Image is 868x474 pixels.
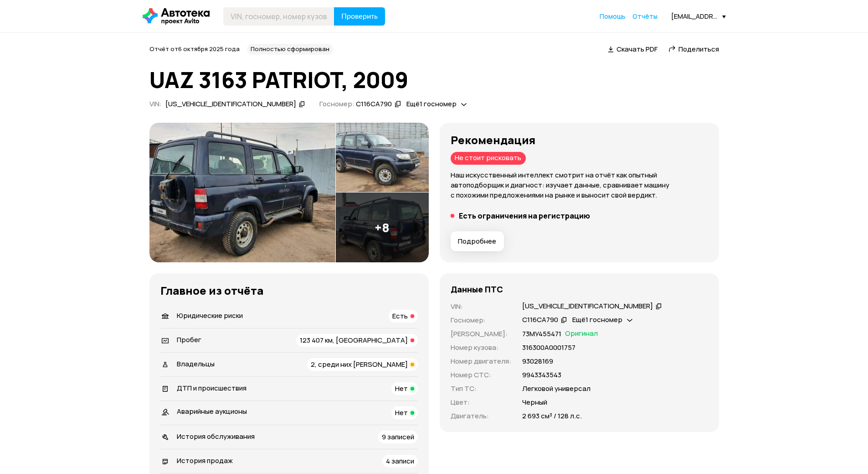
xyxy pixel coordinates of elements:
[565,329,598,339] span: Оригинал
[451,134,708,146] h3: Рекомендация
[177,311,243,320] span: Юридические риски
[177,432,255,441] span: История обслуживания
[395,384,408,393] span: Нет
[177,456,233,465] span: История продаж
[451,170,708,200] p: Наш искусственный интеллект смотрит на отчёт как опытный автоподборщик и диагност: изучает данные...
[522,302,653,311] div: [US_VEHICLE_IDENTIFICATION_NUMBER]
[300,335,408,345] span: 123 407 км, [GEOGRAPHIC_DATA]
[406,99,457,109] span: Ещё 1 госномер
[177,335,201,344] span: Пробег
[522,315,558,325] div: С116СА790
[149,68,719,92] h1: UAZ 3163 PATRIOT, 2009
[451,343,511,353] p: Номер кузова :
[451,302,511,312] p: VIN :
[451,356,511,366] p: Номер двигателя :
[522,384,591,394] p: Легковой универсал
[459,211,590,220] h5: Есть ограничения на регистрацию
[177,406,247,416] span: Аварийные аукционы
[311,359,408,369] span: 2, среди них [PERSON_NAME]
[451,397,511,407] p: Цвет :
[671,12,726,21] div: [EMAIL_ADDRESS][DOMAIN_NAME]
[600,12,626,21] a: Помощь
[149,45,240,53] span: Отчёт от 6 октября 2025 года
[382,432,414,442] span: 9 записей
[668,44,719,54] a: Поделиться
[177,359,215,369] span: Владельцы
[451,152,526,165] div: Не стоит рисковать
[451,384,511,394] p: Тип ТС :
[632,12,657,21] span: Отчёты
[678,44,719,54] span: Поделиться
[522,370,561,380] p: 9943343543
[319,99,354,109] span: Госномер:
[392,311,408,321] span: Есть
[522,397,547,407] p: Черный
[165,99,296,109] div: [US_VEHICLE_IDENTIFICATION_NUMBER]
[522,329,561,339] p: 73МУ455471
[395,408,408,417] span: Нет
[356,99,392,109] div: С116СА790
[223,7,334,26] input: VIN, госномер, номер кузова
[572,315,622,324] span: Ещё 1 госномер
[149,99,162,109] span: VIN :
[451,370,511,380] p: Номер СТС :
[247,44,333,55] div: Полностью сформирован
[160,284,418,297] h3: Главное из отчёта
[458,237,496,246] span: Подробнее
[632,12,657,21] a: Отчёты
[177,383,247,393] span: ДТП и происшествия
[451,315,511,325] p: Госномер :
[341,13,378,20] span: Проверить
[386,456,414,466] span: 4 записи
[451,329,511,339] p: [PERSON_NAME] :
[451,231,504,251] button: Подробнее
[616,44,657,54] span: Скачать PDF
[451,284,503,294] h4: Данные ПТС
[334,7,385,26] button: Проверить
[451,411,511,421] p: Двигатель :
[608,44,657,54] a: Скачать PDF
[522,343,575,353] p: 316300A0001757
[522,411,582,421] p: 2 693 см³ / 128 л.с.
[522,356,553,366] p: 93028169
[600,12,626,21] span: Помощь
